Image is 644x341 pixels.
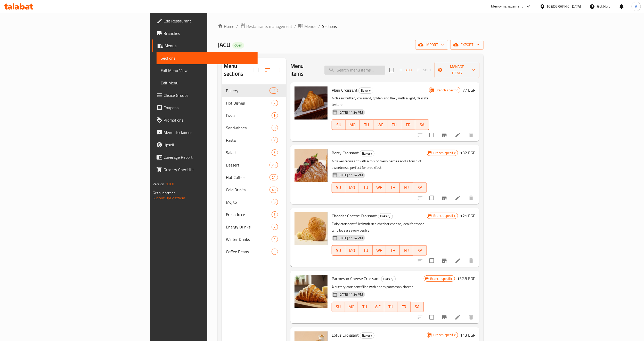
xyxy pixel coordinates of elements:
span: Cold Drinks [226,187,270,193]
span: Select to update [426,193,437,203]
button: WE [373,183,386,193]
span: Select all sections [251,65,262,75]
span: Manage items [439,64,475,76]
span: [DATE] 11:34 PM [336,236,365,241]
span: Restaurants management [246,23,292,29]
button: export [450,40,484,50]
nav: Menu sections [222,82,286,260]
button: SU [332,120,346,130]
div: Hot Dishes [226,100,272,106]
span: Bakery [360,150,374,156]
a: Restaurants management [240,23,292,30]
span: Sort sections [262,64,274,76]
span: Sandwiches [226,125,272,131]
a: Upsell [152,139,258,151]
span: Cheddar Cheese Croissant [332,212,377,220]
input: search [324,66,385,75]
span: Energy Drinks [226,224,272,230]
span: TH [388,184,398,191]
a: Branches [152,27,258,39]
span: [DATE] 11:34 PM [336,292,365,297]
span: TU [360,303,369,311]
p: A buttery croissant filled with sharp parmesan cheese [332,284,424,290]
div: Salads [226,149,272,156]
button: TH [386,245,400,256]
span: Menus [304,23,316,29]
img: Plain Croissant [295,86,328,120]
span: Version: [153,181,165,187]
div: Bakery [360,332,374,339]
button: FR [400,245,413,256]
span: Full Menu View [161,67,254,74]
span: A [635,4,637,9]
a: Coverage Report [152,151,258,163]
h6: 121 EGP [460,212,475,219]
div: items [272,236,278,242]
button: TU [358,302,371,312]
a: Coupons [152,101,258,114]
span: Select section [386,65,397,75]
span: FR [400,303,409,311]
h6: 137.5 EGP [457,275,475,282]
span: Hot Coffee [226,174,270,180]
span: Mojito [226,199,272,205]
span: Edit Menu [161,80,254,86]
img: Cheddar Cheese Croissant [295,212,328,245]
nav: breadcrumb [218,23,484,30]
a: Edit menu item [455,132,461,138]
div: items [270,88,278,94]
span: 14 [270,88,278,93]
button: delete [465,192,477,204]
button: delete [465,255,477,267]
span: Bakery [378,213,393,219]
span: Coupons [164,105,254,111]
button: MO [346,120,360,130]
img: Parmesan Cheese Croissant [295,275,328,308]
div: Menu-management [491,3,523,10]
p: A classic buttery croissant, golden and flaky with a light, delicate texture [332,95,429,108]
button: MO [345,302,358,312]
span: Menus [165,43,254,49]
span: [DATE] 11:34 PM [336,173,365,178]
span: WE [375,247,384,254]
span: import [419,42,444,48]
span: SU [334,303,343,311]
span: Branches [164,30,254,36]
a: Edit menu item [455,195,461,201]
span: Parmesan Cheese Croissant [332,275,380,282]
span: Bakery [381,276,396,282]
span: FR [403,121,413,129]
button: MO [345,183,359,193]
span: Plain Croissant [332,86,357,94]
button: delete [465,311,477,323]
div: Salads5 [222,146,286,159]
button: WE [371,302,384,312]
button: Branch-specific-item [438,255,451,267]
h6: 77 EGP [462,86,475,94]
h2: Menu items [290,62,318,78]
span: Bakery [359,88,373,93]
div: Mojito9 [222,196,286,208]
div: items [270,187,278,193]
div: Pizza [226,112,272,118]
span: 23 [270,163,278,168]
span: MO [347,184,357,191]
span: MO [347,247,357,254]
div: items [272,199,278,205]
a: Menu disclaimer [152,126,258,139]
a: Menus [152,39,258,52]
span: TU [362,121,371,129]
button: TU [359,245,373,256]
a: Sections [157,52,258,64]
button: SA [415,120,429,130]
a: Promotions [152,114,258,126]
div: Dessert [226,162,270,168]
div: items [270,174,278,180]
span: TH [386,303,395,311]
button: SU [332,183,346,193]
span: SA [417,121,427,129]
div: [GEOGRAPHIC_DATA] [547,4,581,9]
a: Edit menu item [455,258,461,264]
